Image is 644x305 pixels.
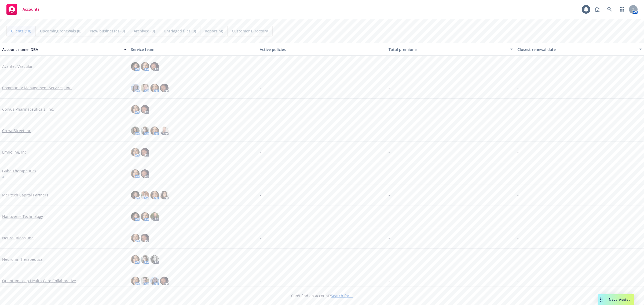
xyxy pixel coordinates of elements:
[517,47,636,52] div: Closest renewal date
[150,62,159,71] img: photo
[150,127,159,135] img: photo
[260,214,261,219] span: -
[4,2,42,17] a: Accounts
[598,294,605,305] div: Drag to move
[517,235,519,241] span: -
[141,212,149,221] img: photo
[389,235,390,241] span: -
[131,105,140,114] img: photo
[260,256,261,262] span: -
[260,149,261,155] span: -
[260,85,261,91] span: -
[23,7,39,12] span: Accounts
[2,168,36,174] a: Gaba Therapeutics
[515,43,644,56] button: Closest renewal date
[131,191,140,199] img: photo
[517,64,519,69] span: -
[517,128,519,133] span: -
[598,294,634,305] button: Nova Assist
[260,171,261,176] span: -
[141,255,149,264] img: photo
[2,235,34,241] a: Neurolutions, Inc.
[260,106,261,112] span: -
[11,28,31,34] span: Clients (18)
[389,85,390,91] span: -
[517,214,519,219] span: -
[150,255,159,264] img: photo
[141,148,149,157] img: photo
[131,255,140,264] img: photo
[131,127,140,135] img: photo
[2,214,43,219] a: Nanoverse Technology
[131,234,140,242] img: photo
[40,28,81,34] span: Upcoming renewals (0)
[389,192,390,198] span: -
[331,293,353,298] a: Search for it
[131,62,140,71] img: photo
[291,293,353,299] span: Can't find an account?
[141,105,149,114] img: photo
[517,171,519,176] span: -
[2,128,31,133] a: CrowdStreet Inc
[260,278,261,284] span: -
[160,191,169,199] img: photo
[141,62,149,71] img: photo
[2,256,43,262] a: Neurona Therapeutics
[2,85,72,91] a: Community Management Services, Inc.
[150,212,159,221] img: photo
[260,64,261,69] span: -
[517,278,519,284] span: -
[517,192,519,198] span: -
[517,85,519,91] span: -
[2,47,121,52] div: Account name, DBA
[389,149,390,155] span: -
[150,84,159,92] img: photo
[389,171,390,176] span: -
[609,297,630,302] span: Nova Assist
[2,278,76,284] a: Quantum Leap Health Care Collaborative
[517,106,519,112] span: -
[160,84,169,92] img: photo
[2,192,48,198] a: Meritech Capital Partners
[131,277,140,285] img: photo
[2,174,4,179] span: x
[141,169,149,178] img: photo
[260,192,261,198] span: -
[389,278,390,284] span: -
[131,169,140,178] img: photo
[386,43,515,56] button: Total premiums
[258,43,386,56] button: Active policies
[141,127,149,135] img: photo
[389,106,390,112] span: -
[389,47,507,52] div: Total premiums
[260,47,384,52] div: Active policies
[604,4,615,15] a: Search
[131,148,140,157] img: photo
[90,28,125,34] span: New businesses (0)
[160,127,169,135] img: photo
[150,277,159,285] img: photo
[2,149,27,155] a: Emboline, Inc
[517,149,519,155] span: -
[389,64,390,69] span: -
[617,4,627,15] a: Switch app
[232,28,268,34] span: Customer Directory
[2,64,33,69] a: Avantec Vascular
[389,128,390,133] span: -
[134,28,155,34] span: Archived (0)
[260,128,261,133] span: -
[164,28,196,34] span: Untriaged files (0)
[2,106,54,112] a: Corvus Pharmaceuticals, Inc.
[129,43,258,56] button: Service team
[141,84,149,92] img: photo
[131,47,255,52] div: Service team
[160,277,169,285] img: photo
[150,191,159,199] img: photo
[141,191,149,199] img: photo
[205,28,223,34] span: Reporting
[131,212,140,221] img: photo
[260,235,261,241] span: -
[389,256,390,262] span: -
[141,277,149,285] img: photo
[131,84,140,92] img: photo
